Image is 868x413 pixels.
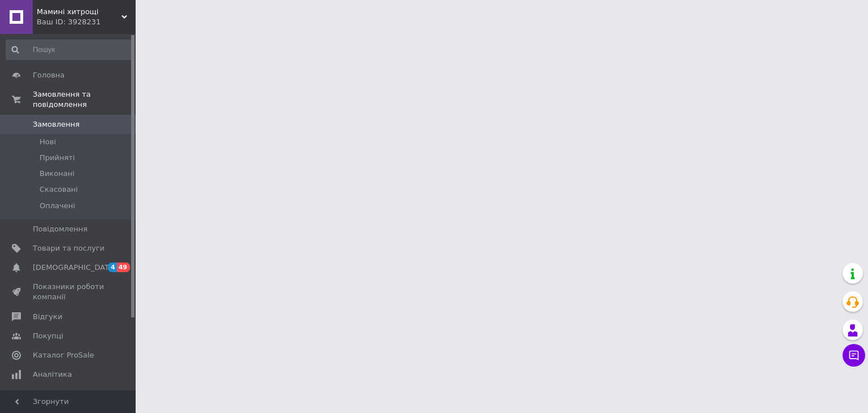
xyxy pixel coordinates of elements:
[37,7,121,17] span: Мамині хитрощі
[33,224,88,234] span: Повідомлення
[33,70,64,80] span: Головна
[33,312,62,322] span: Відгуки
[108,263,117,272] span: 4
[40,201,75,211] span: Оплачені
[843,344,865,367] button: Чат з покупцем
[33,89,136,110] span: Замовлення та повідомлення
[40,169,75,179] span: Виконані
[33,350,94,360] span: Каталог ProSale
[117,263,130,272] span: 49
[33,331,63,341] span: Покупці
[33,282,105,302] span: Показники роботи компанії
[40,153,75,163] span: Прийняті
[33,263,116,273] span: [DEMOGRAPHIC_DATA]
[33,389,105,409] span: Управління сайтом
[40,184,78,195] span: Скасовані
[40,137,56,147] span: Нові
[33,243,105,253] span: Товари та послуги
[33,369,72,380] span: Аналітика
[6,40,133,60] input: Пошук
[37,17,136,27] div: Ваш ID: 3928231
[33,119,80,130] span: Замовлення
